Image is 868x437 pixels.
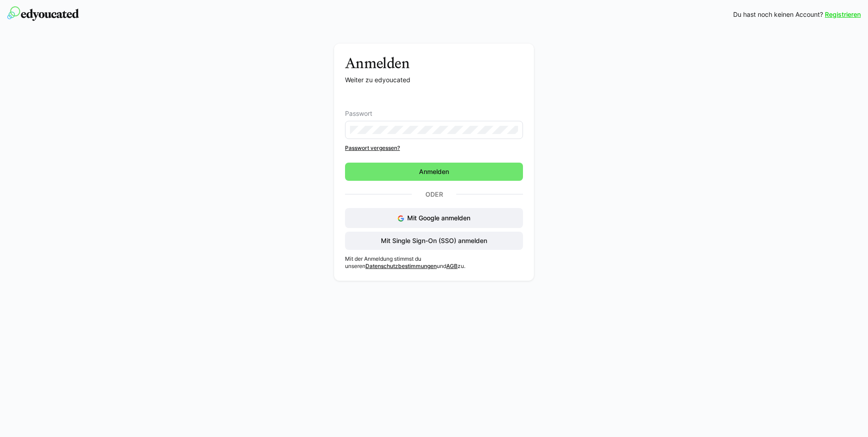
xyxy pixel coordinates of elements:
[412,188,456,201] p: Oder
[733,10,823,19] span: Du hast noch keinen Account?
[446,263,458,269] a: AGB
[345,208,523,228] button: Mit Google anmelden
[345,144,523,152] a: Passwort vergessen?
[345,255,523,270] p: Mit der Anmeldung stimmst du unseren und zu.
[7,6,79,21] img: edyoucated
[345,163,523,181] button: Anmelden
[825,10,861,19] a: Registrieren
[380,236,488,245] span: Mit Single Sign-On (SSO) anmelden
[345,75,523,84] p: Weiter zu edyoucated
[365,263,437,269] a: Datenschutzbestimmungen
[407,214,470,222] span: Mit Google anmelden
[345,232,523,250] button: Mit Single Sign-On (SSO) anmelden
[345,110,372,117] span: Passwort
[418,167,450,176] span: Anmelden
[345,55,523,72] h3: Anmelden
